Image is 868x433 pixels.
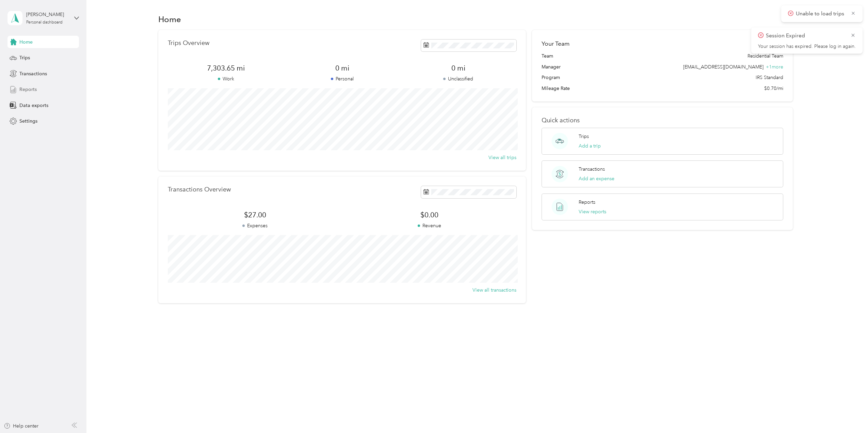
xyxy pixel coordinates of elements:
[683,64,763,70] span: [EMAIL_ADDRESS][DOMAIN_NAME]
[284,63,400,73] span: 0 mi
[542,85,570,92] span: Mileage Rate
[579,199,595,206] p: Reports
[542,117,783,124] p: Quick actions
[758,44,856,50] p: Your session has expired. Please log in again.
[488,154,516,161] button: View all trips
[19,70,47,77] span: Transactions
[830,395,868,433] iframe: Everlance-gr Chat Button Frame
[168,40,209,47] p: Trips Overview
[168,222,342,229] p: Expenses
[766,32,846,40] p: Session Expired
[168,63,284,73] span: 7,303.65 mi
[284,75,400,82] p: Personal
[579,166,605,173] p: Transactions
[542,63,561,71] span: Manager
[342,210,516,220] span: $0.00
[19,38,33,46] span: Home
[579,208,606,215] button: View reports
[4,422,38,430] button: Help center
[168,75,284,82] p: Work
[26,11,69,18] div: [PERSON_NAME]
[796,10,846,18] p: Unable to load trips
[19,54,30,61] span: Trips
[19,102,48,109] span: Data exports
[764,85,783,92] span: $0.70/mi
[579,133,589,140] p: Trips
[748,52,783,60] span: Residential Team
[579,142,601,150] button: Add a trip
[542,52,553,60] span: Team
[26,20,63,25] div: Personal dashboard
[342,222,516,229] p: Revenue
[19,86,37,93] span: Reports
[168,210,342,220] span: $27.00
[542,74,560,81] span: Program
[579,175,614,182] button: Add an expense
[756,74,783,81] span: IRS Standard
[542,40,569,48] h2: Your Team
[400,63,516,73] span: 0 mi
[472,287,516,294] button: View all transactions
[400,75,516,82] p: Unclassified
[19,118,37,125] span: Settings
[168,186,231,193] p: Transactions Overview
[766,64,783,70] span: + 1 more
[158,16,181,23] h1: Home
